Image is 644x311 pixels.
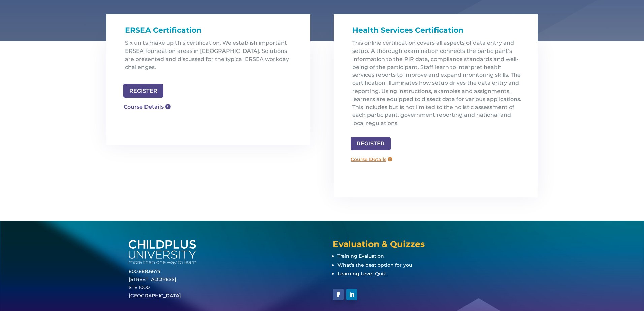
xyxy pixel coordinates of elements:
[120,101,174,113] a: Course Details
[352,40,521,126] span: This online certification covers all aspects of data entry and setup. A thorough examination conn...
[337,262,412,268] a: What’s the best option for you
[346,289,357,300] a: Follow on LinkedIn
[352,26,463,35] span: Health Services Certification
[347,154,396,165] a: Course Details
[129,240,196,265] img: white-cpu-wordmark
[125,26,201,35] span: ERSEA Certification
[337,271,386,277] a: Learning Level Quiz
[333,289,344,300] a: Follow on Facebook
[129,276,181,299] a: [STREET_ADDRESS]STE 1000[GEOGRAPHIC_DATA]
[351,137,391,151] a: REGISTER
[333,240,515,252] h4: Evaluation & Quizzes
[125,39,297,76] p: Six units make up this certification. We establish important ERSEA foundation areas in [GEOGRAPHI...
[123,84,163,98] a: REGISTER
[129,268,160,274] a: 800.888.6674
[337,253,384,259] a: Training Evaluation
